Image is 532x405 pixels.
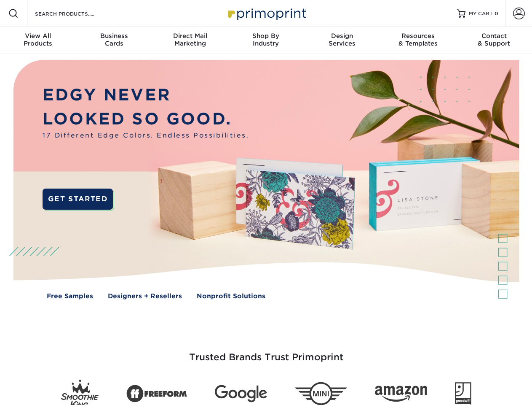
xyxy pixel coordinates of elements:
input: SEARCH PRODUCTS..... [34,8,116,19]
span: MY CART [469,10,493,17]
span: 0 [495,11,498,16]
p: EDGY NEVER [43,83,249,107]
a: Resources& Templates [380,27,456,54]
span: Design [304,32,380,40]
div: Services [304,32,380,47]
a: GET STARTED [43,189,113,210]
div: & Support [456,32,532,47]
span: Resources [380,32,456,40]
span: Shop By [228,32,304,40]
a: BusinessCards [76,27,152,54]
div: Marketing [152,32,228,47]
img: Amazon [375,386,427,402]
div: Cards [76,32,152,47]
p: LOOKED SO GOOD. [43,107,249,131]
img: Primoprint [224,4,308,22]
a: Free Samples [47,292,93,301]
img: Goodwill [455,382,471,405]
h3: Trusted Brands Trust Primoprint [20,332,513,373]
a: Contact& Support [456,27,532,54]
span: Direct Mail [152,32,228,40]
img: Google [215,385,267,402]
a: Designers + Resellers [108,292,182,301]
a: DesignServices [304,27,380,54]
a: Nonprofit Solutions [197,292,265,301]
a: Direct MailMarketing [152,27,228,54]
div: & Templates [380,32,456,47]
span: Contact [456,32,532,40]
a: Shop ByIndustry [228,27,304,54]
span: Business [76,32,152,40]
div: Industry [228,32,304,47]
span: 17 Different Edge Colors. Endless Possibilities. [43,131,249,140]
